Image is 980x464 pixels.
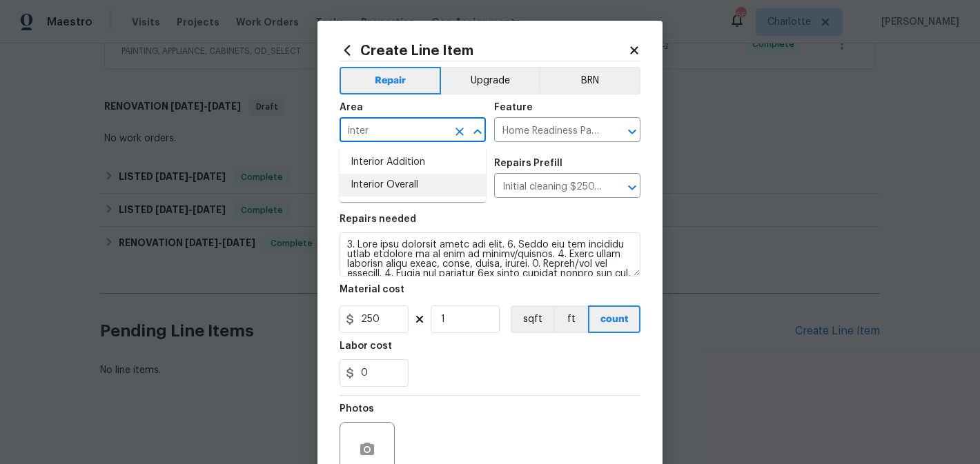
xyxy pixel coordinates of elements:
[340,404,374,414] h5: Photos
[340,151,486,174] li: Interior Addition
[588,305,640,333] button: count
[539,67,640,94] button: BRN
[340,174,486,196] li: Interior Overall
[340,285,404,294] h5: Material cost
[340,341,392,351] h5: Labor cost
[340,103,363,112] h5: Area
[340,67,441,94] button: Repair
[441,67,540,94] button: Upgrade
[623,122,642,141] button: Open
[340,43,628,58] h2: Create Line Item
[511,305,553,333] button: sqft
[468,122,487,141] button: Close
[340,232,640,276] textarea: 3. Lore ipsu dolorsit ametc adi elit. 6. Seddo eiu tem incididu utlab etdolore ma al enim ad mini...
[340,214,416,224] h5: Repairs needed
[553,305,588,333] button: ft
[494,103,533,112] h5: Feature
[623,178,642,197] button: Open
[450,122,469,141] button: Clear
[494,159,562,168] h5: Repairs Prefill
